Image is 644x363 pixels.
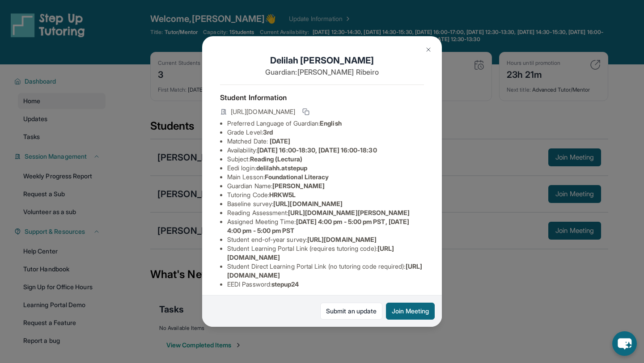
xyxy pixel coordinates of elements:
h1: Delilah [PERSON_NAME] [220,54,424,67]
span: [DATE] 16:00-18:30, [DATE] 16:00-18:30 [257,146,377,154]
span: [URL][DOMAIN_NAME][PERSON_NAME] [288,209,410,216]
span: English [320,119,342,127]
li: EEDI Password : [227,280,424,289]
span: 3rd [263,128,273,136]
li: Student Learning Portal Link (requires tutoring code) : [227,244,424,262]
span: HRKW5L [269,191,296,198]
li: Eedi login : [227,164,424,173]
span: delilahh.atstepup [256,164,307,172]
li: Reading Assessment : [227,208,424,217]
span: [DATE] 4:00 pm - 5:00 pm PST, [DATE] 4:00 pm - 5:00 pm PST [227,218,409,234]
li: Matched Date: [227,137,424,146]
li: Tutoring Code : [227,190,424,199]
button: chat-button [612,331,637,356]
a: Submit an update [320,303,382,320]
li: Grade Level: [227,128,424,137]
span: [PERSON_NAME] [272,182,325,190]
li: Availability: [227,146,424,155]
h4: Student Information [220,92,424,103]
img: Close Icon [425,46,432,53]
button: Join Meeting [386,303,435,320]
li: Preferred Language of Guardian: [227,119,424,128]
li: Baseline survey : [227,199,424,208]
span: [URL][DOMAIN_NAME] [273,200,343,207]
span: Reading (Lectura) [250,155,302,163]
span: [URL][DOMAIN_NAME] [231,107,295,116]
button: Copy link [301,106,311,117]
span: stepup24 [271,280,299,288]
span: [DATE] [270,137,290,145]
p: Guardian: [PERSON_NAME] Ribeiro [220,67,424,77]
li: Subject : [227,155,424,164]
li: Assigned Meeting Time : [227,217,424,235]
span: [URL][DOMAIN_NAME] [307,236,377,243]
li: Student Direct Learning Portal Link (no tutoring code required) : [227,262,424,280]
li: Student end-of-year survey : [227,235,424,244]
li: Guardian Name : [227,181,424,190]
span: Foundational Literacy [265,173,329,181]
li: Main Lesson : [227,173,424,181]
